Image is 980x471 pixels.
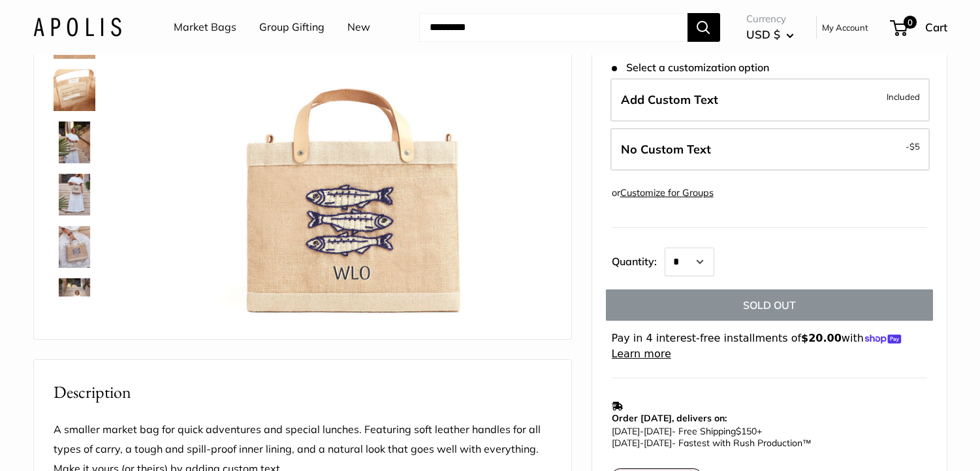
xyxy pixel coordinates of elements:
[419,13,688,42] input: Search...
[54,174,95,216] img: Petite Market Bag with Beaded Sardines
[54,122,95,163] img: Petite Market Bag with Beaded Sardines
[906,138,920,154] span: -
[746,10,794,28] span: Currency
[606,289,933,321] button: SOLD OUT
[909,141,920,152] span: $5
[612,437,640,449] span: [DATE]
[54,278,95,320] img: Petite Market Bag with Beaded Sardines
[688,13,720,42] button: Search
[612,244,665,276] label: Quantity:
[620,187,714,199] a: Customize for Groups
[610,128,930,171] label: Leave Blank
[610,78,930,122] label: Add Custom Text
[54,380,552,405] h2: Description
[612,425,921,449] p: - Free Shipping +
[54,226,95,268] img: Petite Market Bag with Beaded Sardines
[746,24,794,45] button: USD $
[612,412,727,424] strong: Order [DATE], delivers on:
[612,184,714,202] div: or
[612,437,812,449] span: - Fastest with Rush Production™
[51,276,98,323] a: Petite Market Bag with Beaded Sardines
[612,61,769,74] span: Select a customization option
[51,171,98,218] a: Petite Market Bag with Beaded Sardines
[822,20,868,35] a: My Account
[640,437,644,449] span: -
[51,119,98,166] a: Petite Market Bag with Beaded Sardines
[51,223,98,270] a: Petite Market Bag with Beaded Sardines
[347,18,370,37] a: New
[891,17,947,38] a: 0 Cart
[925,20,947,34] span: Cart
[887,89,920,105] span: Included
[259,18,324,37] a: Group Gifting
[644,425,672,437] span: [DATE]
[54,69,95,111] img: Petite Market Bag with Beaded Sardines
[746,27,780,41] span: USD $
[640,425,644,437] span: -
[736,425,757,437] span: $150
[51,67,98,114] a: Petite Market Bag with Beaded Sardines
[621,142,711,157] span: No Custom Text
[612,425,640,437] span: [DATE]
[644,437,672,449] span: [DATE]
[33,18,121,37] img: Apolis
[903,16,916,29] span: 0
[174,18,236,37] a: Market Bags
[621,92,718,107] span: Add Custom Text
